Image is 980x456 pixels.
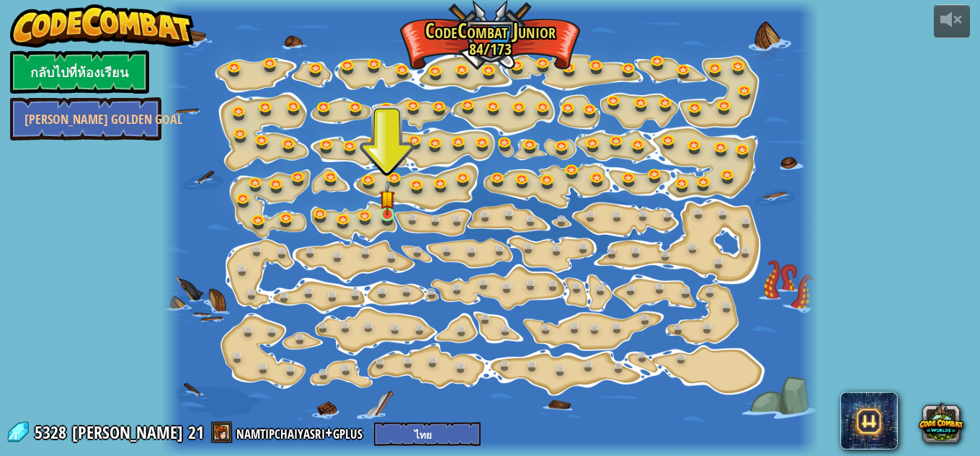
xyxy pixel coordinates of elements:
span: 5328 [35,421,71,444]
a: namtipchaiyasri+gplus [236,421,367,444]
button: ปรับระดับเสียง [934,4,970,38]
span: 21 [188,421,204,444]
a: [PERSON_NAME] Golden Goal [10,97,161,140]
a: กลับไปที่ห้องเรียน [10,50,149,94]
span: [PERSON_NAME] [72,421,183,444]
img: CodeCombat - Learn how to code by playing a game [10,4,195,48]
img: level-banner-started.png [380,181,395,215]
